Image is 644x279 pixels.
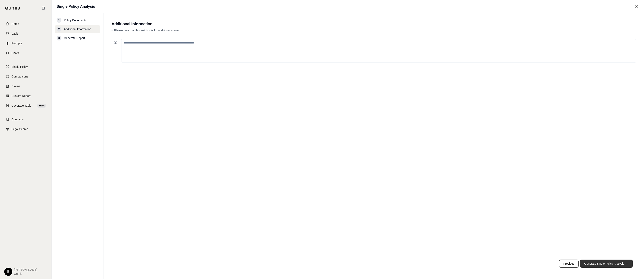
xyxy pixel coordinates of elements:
span: Qumis [14,272,37,276]
span: Home [12,22,19,26]
span: Prompts [12,41,22,45]
span: Chats [12,51,19,55]
div: E [4,268,12,276]
span: Coverage Table [12,104,31,108]
span: BETA [37,104,46,108]
a: Single Policy [3,62,49,71]
img: Qumis Logo [5,7,20,10]
div: 1 [57,18,61,23]
span: • [112,29,113,32]
span: Contracts [12,117,24,121]
a: Home [3,19,49,28]
span: Generate Report [64,36,85,40]
a: Custom Report [3,91,49,100]
span: Vault [12,32,18,36]
span: Additional Information [64,27,91,31]
span: → [626,262,629,266]
a: Contracts [3,115,49,124]
a: Vault [3,29,49,38]
button: Previous [559,260,579,268]
span: Comparisons [12,74,28,79]
h1: Single Policy Analysis [57,4,95,9]
a: Prompts [3,39,49,48]
button: Generate Single Policy Analysis→ [580,260,633,268]
span: Claims [12,84,20,88]
span: Legal Search [12,127,28,131]
a: Coverage TableBETA [3,101,49,110]
a: Chats [3,49,49,57]
div: 2 [57,27,61,32]
span: Custom Report [12,94,31,98]
span: Please note that this text box is for additional context [114,29,180,32]
a: Legal Search [3,125,49,134]
span: Single Policy [12,65,28,69]
span: Policy Documents [64,18,86,22]
span: [PERSON_NAME] [14,268,37,272]
a: Comparisons [3,72,49,81]
button: Collapse sidebar [40,5,47,11]
div: 3 [57,36,61,40]
a: Claims [3,82,49,91]
h2: Additional Information [112,21,636,27]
